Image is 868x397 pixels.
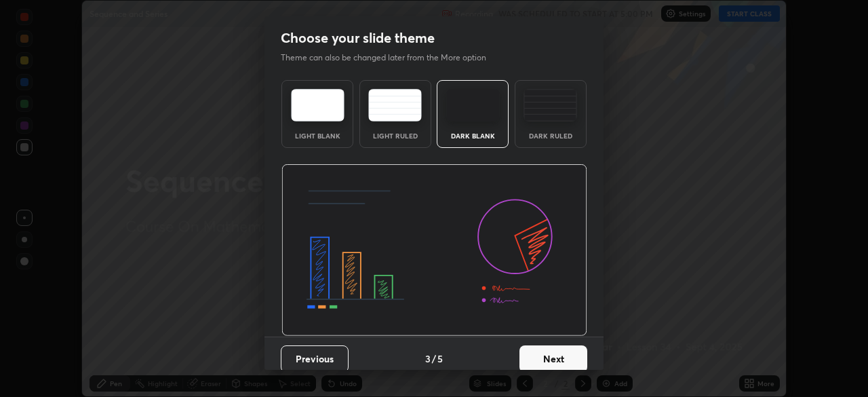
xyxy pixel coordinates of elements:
div: Light Blank [290,132,344,139]
img: darkTheme.f0cc69e5.svg [446,89,500,121]
button: Next [519,345,587,373]
button: Previous [281,345,349,373]
div: Light Ruled [368,132,422,139]
p: Theme can also be changed later from the More option [281,52,500,64]
img: darkRuledTheme.de295e13.svg [524,89,577,121]
div: Dark Blank [446,132,500,139]
h4: 5 [437,352,443,366]
h4: 3 [425,352,431,366]
img: darkThemeBanner.d06ce4a2.svg [281,164,587,337]
div: Dark Ruled [524,132,578,139]
h4: / [432,352,436,366]
h2: Choose your slide theme [281,29,435,47]
img: lightTheme.e5ed3b09.svg [291,89,344,121]
img: lightRuledTheme.5fabf969.svg [368,89,422,121]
